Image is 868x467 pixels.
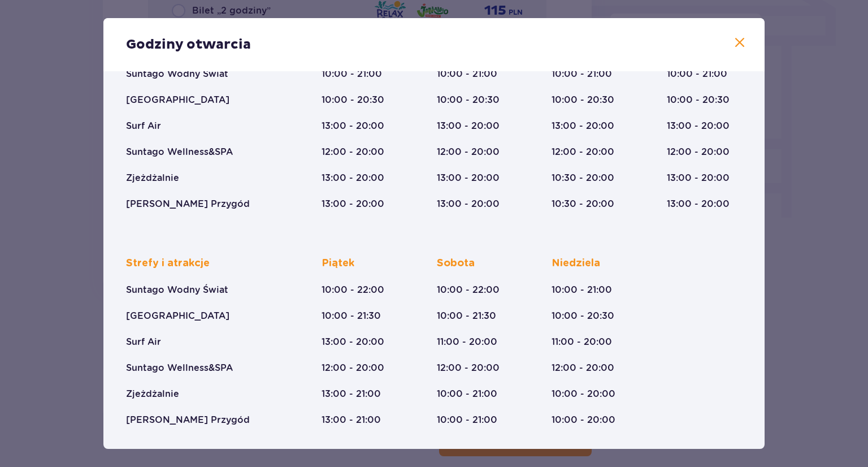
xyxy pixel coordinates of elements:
p: 13:00 - 20:00 [322,336,384,348]
p: Sobota [437,257,475,270]
p: 13:00 - 20:00 [667,198,730,210]
p: 10:00 - 20:30 [437,94,500,106]
p: Surf Air [126,336,161,348]
p: 13:00 - 20:00 [437,198,500,210]
p: 10:00 - 20:00 [552,414,615,426]
p: 13:00 - 20:00 [322,172,384,184]
p: 10:00 - 20:30 [552,310,614,322]
p: Godziny otwarcia [126,36,251,53]
p: 10:00 - 22:00 [322,284,384,296]
p: 13:00 - 20:00 [552,120,614,132]
p: 10:00 - 21:00 [437,388,497,400]
p: Zjeżdżalnie [126,388,179,400]
p: 10:00 - 21:00 [552,284,612,296]
p: 10:00 - 21:00 [667,68,727,80]
p: 10:00 - 20:00 [552,388,615,400]
p: 12:00 - 20:00 [437,362,500,374]
p: 11:00 - 20:00 [437,336,497,348]
p: 13:00 - 21:00 [322,414,381,426]
p: Piątek [322,257,354,270]
p: 10:30 - 20:00 [552,198,614,210]
p: 13:00 - 20:00 [322,120,384,132]
p: 12:00 - 20:00 [552,362,614,374]
p: 13:00 - 21:00 [322,388,381,400]
p: 12:00 - 20:00 [667,146,730,158]
p: 13:00 - 20:00 [322,198,384,210]
p: Suntago Wodny Świat [126,68,228,80]
p: 10:00 - 21:00 [552,68,612,80]
p: [PERSON_NAME] Przygód [126,198,250,210]
p: 13:00 - 20:00 [437,120,500,132]
p: Strefy i atrakcje [126,257,210,270]
p: 12:00 - 20:00 [322,146,384,158]
p: 10:00 - 21:30 [322,310,381,322]
p: 10:30 - 20:00 [552,172,614,184]
p: 10:00 - 20:30 [552,94,614,106]
p: 10:00 - 21:30 [437,310,496,322]
p: 10:00 - 21:00 [437,414,497,426]
p: 12:00 - 20:00 [322,362,384,374]
p: [GEOGRAPHIC_DATA] [126,310,229,322]
p: 12:00 - 20:00 [552,146,614,158]
p: 12:00 - 20:00 [437,146,500,158]
p: 10:00 - 21:00 [322,68,382,80]
p: 10:00 - 22:00 [437,284,500,296]
p: 13:00 - 20:00 [667,172,730,184]
p: 13:00 - 20:00 [437,172,500,184]
p: Surf Air [126,120,161,132]
p: [PERSON_NAME] Przygód [126,414,250,426]
p: Suntago Wellness&SPA [126,146,233,158]
p: Suntago Wodny Świat [126,284,228,296]
p: Zjeżdżalnie [126,172,179,184]
p: 10:00 - 20:30 [667,94,730,106]
p: 10:00 - 21:00 [437,68,497,80]
p: Niedziela [552,257,600,270]
p: 13:00 - 20:00 [667,120,730,132]
p: Suntago Wellness&SPA [126,362,233,374]
p: 11:00 - 20:00 [552,336,612,348]
p: [GEOGRAPHIC_DATA] [126,94,229,106]
p: 10:00 - 20:30 [322,94,384,106]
